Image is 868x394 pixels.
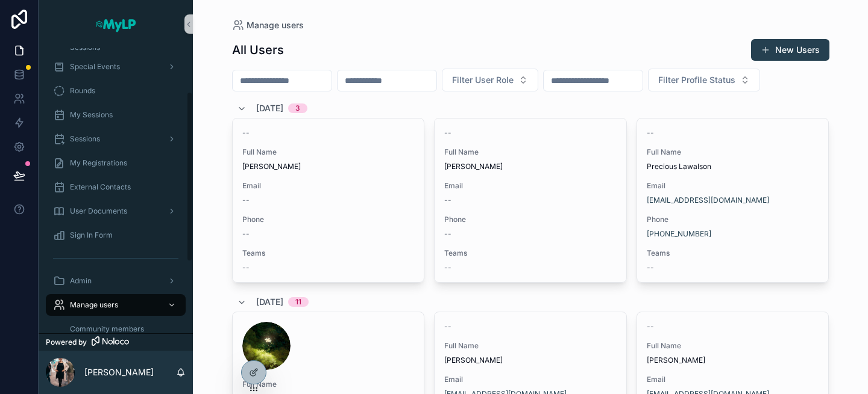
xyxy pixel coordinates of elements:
span: External Contacts [70,182,131,192]
span: Full Name [444,341,617,351]
span: [DATE] [256,102,283,114]
span: [PERSON_NAME] [444,162,617,171]
span: Email [647,375,819,384]
span: Phone [242,215,415,224]
span: Teams [647,248,819,258]
a: User Documents [46,200,186,222]
span: Manage users [247,19,304,31]
a: Admin [46,270,186,292]
a: [PHONE_NUMBER] [647,229,711,239]
div: scrollable content [39,48,193,333]
div: 3 [295,103,300,113]
a: Sessions [46,128,186,150]
span: [PERSON_NAME] [242,162,415,171]
a: --Full NamePrecious LawalsonEmail[EMAIL_ADDRESS][DOMAIN_NAME]Phone[PHONE_NUMBER]Teams-- [637,118,829,283]
span: -- [647,322,654,331]
span: My Sessions [70,110,113,120]
span: Rounds [70,86,95,96]
span: Manage users [70,300,118,310]
span: Full Name [647,341,819,351]
span: [PERSON_NAME] [647,356,819,365]
span: Filter Profile Status [658,74,735,86]
span: -- [242,128,250,138]
span: Powered by [46,337,87,347]
a: Powered by [39,333,193,351]
span: -- [444,263,451,272]
span: Full Name [242,147,415,157]
a: My Sessions [46,104,186,126]
span: Phone [444,215,617,224]
a: Sign In Form [46,224,186,246]
span: -- [647,128,654,138]
a: My Registrations [46,152,186,174]
span: Email [647,181,819,191]
a: Rounds [46,80,186,102]
span: Email [444,181,617,191]
span: Special Events [70,62,120,72]
span: Admin [70,276,92,286]
img: App logo [95,14,137,34]
span: [DATE] [256,296,283,308]
span: -- [444,229,451,239]
a: Special Events [46,56,186,78]
span: Sign In Form [70,230,113,240]
div: 11 [295,297,301,307]
span: Precious Lawalson [647,162,819,171]
span: Full Name [242,380,415,389]
span: User Documents [70,206,127,216]
a: --Full Name[PERSON_NAME]Email--Phone--Teams-- [434,118,627,283]
button: Select Button [648,69,760,91]
span: -- [242,263,250,272]
p: [PERSON_NAME] [84,366,154,378]
span: Email [242,181,415,191]
span: -- [444,322,451,331]
span: Community members [70,324,144,334]
span: Filter User Role [452,74,514,86]
span: -- [242,229,250,239]
span: Sessions [70,134,100,144]
span: -- [647,263,654,272]
button: New Users [751,39,829,61]
span: -- [242,195,250,205]
span: -- [444,128,451,138]
a: Manage users [46,294,186,316]
a: [EMAIL_ADDRESS][DOMAIN_NAME] [647,195,769,205]
span: -- [444,195,451,205]
span: Teams [242,248,415,258]
span: Teams [444,248,617,258]
span: Phone [647,215,819,224]
h1: All Users [232,42,284,58]
span: Full Name [647,147,819,157]
span: [PERSON_NAME] [444,356,617,365]
span: Email [444,375,617,384]
a: Manage users [232,19,304,31]
button: Select Button [442,69,538,91]
span: Full Name [444,147,617,157]
span: My Registrations [70,158,127,168]
a: Community members [60,318,186,340]
a: --Full Name[PERSON_NAME]Email--Phone--Teams-- [232,118,425,283]
a: External Contacts [46,176,186,198]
